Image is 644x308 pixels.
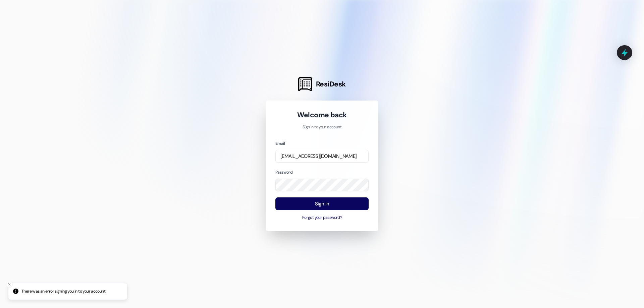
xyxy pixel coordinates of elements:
[275,170,292,175] label: Password
[275,141,285,146] label: Email
[275,150,369,163] input: name@example.com
[21,289,105,295] p: There was an error signing you in to your account
[316,79,346,89] span: ResiDesk
[275,110,369,120] h1: Welcome back
[275,197,369,210] button: Sign In
[275,124,369,130] p: Sign in to your account
[298,77,312,91] img: ResiDesk Logo
[275,215,369,221] button: Forgot your password?
[6,281,13,288] button: Close toast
